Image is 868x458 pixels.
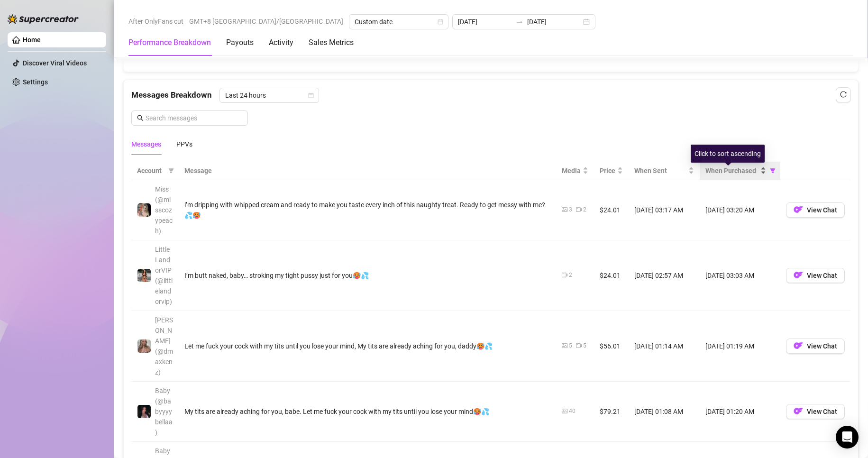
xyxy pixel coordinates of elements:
th: When Sent [629,162,700,180]
input: Start date [458,17,512,27]
span: picture [562,408,567,414]
a: OFView Chat [786,208,845,216]
div: Performance Breakdown [128,37,211,48]
div: Messages [131,139,161,149]
span: LittleLandorVIP (@littlelandorvip) [155,246,173,305]
td: [DATE] 03:20 AM [700,180,780,240]
span: Media [562,165,581,176]
span: Price [600,165,615,176]
td: [DATE] 01:20 AM [700,382,780,442]
span: Last 24 hours [225,88,313,102]
span: View Chat [807,272,837,279]
div: 2 [583,205,586,214]
th: Price [594,162,629,180]
div: Click to sort ascending [691,145,765,163]
span: When Sent [634,165,686,176]
a: OFView Chat [786,410,845,417]
span: picture [562,343,567,348]
th: Media [556,162,594,180]
span: calendar [308,92,314,98]
img: LittleLandorVIP (@littlelandorvip) [137,269,151,282]
span: filter [166,164,176,178]
div: 2 [569,271,572,280]
span: filter [770,168,776,174]
span: Miss (@misscozypeach) [155,185,173,235]
div: Open Intercom Messenger [836,426,859,449]
td: $24.01 [594,180,629,240]
div: Activity [269,37,293,48]
td: [DATE] 03:17 AM [629,180,700,240]
img: Baby (@babyyyybellaa) [137,405,151,418]
img: logo-BBDzfeDw.svg [8,14,79,24]
a: Settings [23,78,48,86]
span: Custom date [355,15,443,29]
span: search [137,115,144,121]
div: Let me fuck your cock with my tits until you lose your mind, My tits are already aching for you, ... [184,341,550,351]
span: video-camera [576,207,582,212]
span: video-camera [562,272,567,278]
span: calendar [438,19,443,25]
span: filter [168,168,174,174]
a: Home [23,36,41,44]
img: Kenzie (@dmaxkenz) [137,339,151,353]
div: PPVs [176,139,192,149]
img: OF [794,270,803,280]
div: Sales Metrics [309,37,354,48]
button: OFView Chat [786,202,845,218]
div: 5 [569,341,572,350]
span: When Purchased [705,165,758,176]
button: OFView Chat [786,404,845,419]
button: OFView Chat [786,268,845,283]
img: Miss (@misscozypeach) [137,203,151,217]
div: I’m butt naked, baby… stroking my tight pussy just for you🥵💦 [184,270,550,281]
td: $79.21 [594,382,629,442]
span: filter [768,164,777,178]
a: OFView Chat [786,344,845,352]
td: [DATE] 01:08 AM [629,382,700,442]
span: View Chat [807,408,837,415]
span: [PERSON_NAME] (@dmaxkenz) [155,316,173,376]
span: View Chat [807,342,837,350]
div: My tits are already aching for you, babe. Let me fuck your cock with my tits until you lose your ... [184,406,550,417]
div: 5 [583,341,586,350]
span: to [516,18,523,26]
img: OF [794,205,803,214]
div: 40 [569,407,576,416]
a: OFView Chat [786,274,845,281]
div: 3 [569,205,572,214]
span: picture [562,207,567,212]
td: $56.01 [594,311,629,382]
input: Search messages [146,113,242,123]
span: Baby (@babyyyybellaa) [155,387,173,436]
td: $24.01 [594,240,629,311]
input: End date [527,17,581,27]
div: Messages Breakdown [131,88,850,103]
a: Discover Viral Videos [23,59,87,67]
span: After OnlyFans cut [128,14,183,28]
span: GMT+8 [GEOGRAPHIC_DATA]/[GEOGRAPHIC_DATA] [189,14,343,28]
span: swap-right [516,18,523,26]
td: [DATE] 02:57 AM [629,240,700,311]
img: OF [794,406,803,416]
button: OFView Chat [786,339,845,354]
th: Message [179,162,556,180]
td: [DATE] 03:03 AM [700,240,780,311]
th: When Purchased [700,162,780,180]
td: [DATE] 01:19 AM [700,311,780,382]
td: [DATE] 01:14 AM [629,311,700,382]
img: OF [794,341,803,350]
span: reload [840,91,847,98]
div: i’m dripping with whipped cream and ready to make you taste every inch of this naughty treat. Rea... [184,200,550,220]
span: video-camera [576,343,582,348]
span: View Chat [807,206,837,214]
div: Payouts [226,37,254,48]
span: Account [137,165,164,176]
